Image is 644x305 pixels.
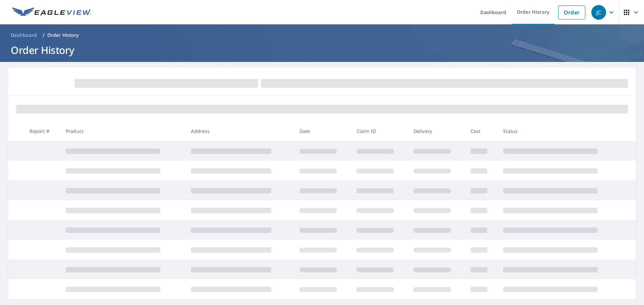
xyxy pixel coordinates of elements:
[8,43,636,57] h1: Order History
[591,5,606,20] div: JC
[60,121,185,141] th: Product
[558,5,585,19] a: Order
[47,32,79,39] p: Order History
[185,121,294,141] th: Address
[8,30,40,41] a: Dashboard
[24,121,60,141] th: Report #
[465,121,498,141] th: Cost
[11,32,37,39] span: Dashboard
[12,7,91,17] img: EV Logo
[43,31,45,39] li: /
[408,121,465,141] th: Delivery
[498,121,623,141] th: Status
[8,30,636,41] nav: breadcrumb
[294,121,351,141] th: Date
[351,121,408,141] th: Claim ID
